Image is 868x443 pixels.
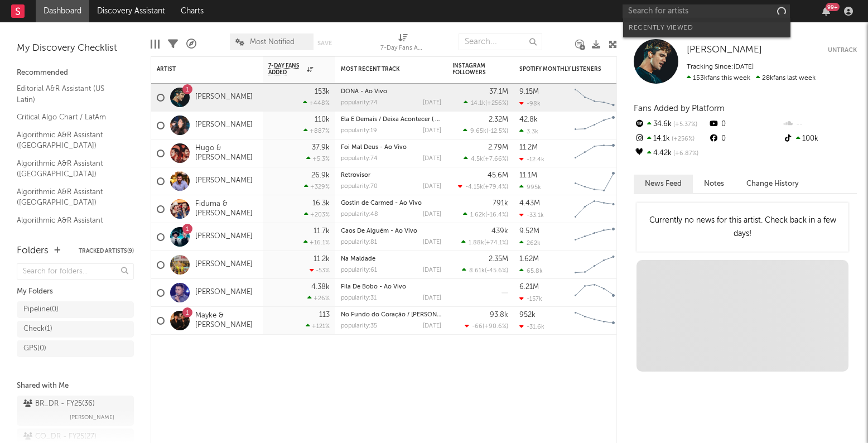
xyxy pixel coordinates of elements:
div: -31.6k [519,323,544,330]
div: -- [783,117,857,132]
a: Fiduma & [PERSON_NAME] [195,200,257,219]
div: 4.43M [519,200,540,207]
div: -98k [519,100,541,107]
span: -4.15k [465,184,483,190]
a: No Fundo do Coração / [PERSON_NAME] [341,312,460,318]
div: 262k [519,239,541,247]
div: 34.6k [634,117,708,132]
svg: Chart title [570,195,620,223]
div: 952k [519,311,536,319]
div: ( ) [463,127,508,134]
div: ( ) [462,267,508,274]
div: Folders [17,244,49,258]
a: GPS(0) [17,340,134,357]
div: +16.1 % [303,239,330,246]
div: Currently no news for this artist. Check back in a few days! [636,203,848,252]
div: Ela É Demais / Deixa Acontecer ( Ao Vivo ) [341,117,441,123]
span: 153k fans this week [687,75,750,81]
div: 11.7k [314,228,330,235]
div: 14.1k [634,132,708,146]
a: Mayke & [PERSON_NAME] [195,311,257,330]
span: -12.5 % [488,128,507,134]
div: 153k [315,88,330,95]
a: Hugo & [PERSON_NAME] [195,144,257,163]
div: +121 % [306,322,330,330]
div: 37.9k [312,144,330,151]
button: News Feed [634,175,693,193]
div: ( ) [458,183,508,190]
div: +329 % [304,183,330,190]
a: Caos De Alguém - Ao Vivo [341,228,417,234]
span: 14.1k [471,100,485,107]
span: -66 [472,324,483,330]
div: [DATE] [423,156,441,162]
div: 995k [519,184,541,191]
a: Critical Algo Chart / LatAm [17,111,123,123]
span: +7.66 % [485,156,507,162]
div: +448 % [303,99,330,107]
div: 791k [493,200,508,207]
div: 100k [783,132,857,146]
div: 439k [491,228,508,235]
span: 7-Day Fans Added [268,62,304,76]
div: Check ( 1 ) [23,322,52,336]
a: [PERSON_NAME] [195,93,253,102]
div: Shared with Me [17,379,134,393]
svg: Chart title [570,279,620,307]
span: +79.4 % [485,184,507,190]
a: Algorithmic A&R Assistant ([GEOGRAPHIC_DATA]) [17,214,123,237]
a: [PERSON_NAME] [195,121,253,130]
div: 0 [708,117,782,132]
input: Search... [459,33,542,50]
div: Filters [168,28,178,60]
div: 65.8k [519,267,543,275]
a: Fila De Bobo - Ao Vivo [341,284,406,290]
div: popularity: 74 [341,100,378,106]
a: Editorial A&R Assistant (US Latin) [17,83,123,105]
div: GPS ( 0 ) [23,342,46,355]
div: 2.79M [488,144,508,151]
span: 1.88k [469,240,484,246]
div: ( ) [464,99,508,107]
a: Algorithmic A&R Assistant ([GEOGRAPHIC_DATA]) [17,129,123,152]
input: Search for folders... [17,263,134,280]
div: +26 % [307,295,330,302]
div: 37.1M [489,88,508,95]
a: Ela É Demais / Deixa Acontecer ( Ao Vivo ) [341,117,461,123]
div: -53 % [310,267,330,274]
a: Retrovisor [341,172,370,179]
a: Algorithmic A&R Assistant ([GEOGRAPHIC_DATA]) [17,157,123,180]
svg: Chart title [570,251,620,279]
span: 9.65k [470,128,486,134]
a: BR_DR - FY25(36)[PERSON_NAME] [17,396,134,426]
div: [DATE] [423,211,441,218]
button: 99+ [822,7,830,16]
div: DONA - Ao Vivo [341,89,441,95]
button: Notes [693,175,735,193]
div: 9.52M [519,228,539,235]
div: Retrovisor [341,172,441,179]
div: Fila De Bobo - Ao Vivo [341,284,441,290]
div: +203 % [304,211,330,218]
div: 2.32M [489,116,508,123]
div: 7-Day Fans Added (7-Day Fans Added) [380,28,425,60]
span: 8.61k [469,268,485,274]
div: 4.42k [634,146,708,161]
span: +256 % [487,100,507,107]
div: Recommended [17,66,134,80]
div: ( ) [465,322,508,330]
div: My Discovery Checklist [17,42,134,55]
div: [DATE] [423,323,441,329]
svg: Chart title [570,139,620,167]
span: -45.6 % [486,268,507,274]
div: [DATE] [423,267,441,273]
div: Na Maldade [341,256,441,262]
svg: Chart title [570,112,620,139]
div: popularity: 19 [341,128,377,134]
span: -16.4 % [487,212,507,218]
div: [DATE] [423,100,441,106]
div: popularity: 74 [341,156,378,162]
button: Save [317,40,332,46]
span: [PERSON_NAME] [687,45,762,55]
div: My Folders [17,285,134,298]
